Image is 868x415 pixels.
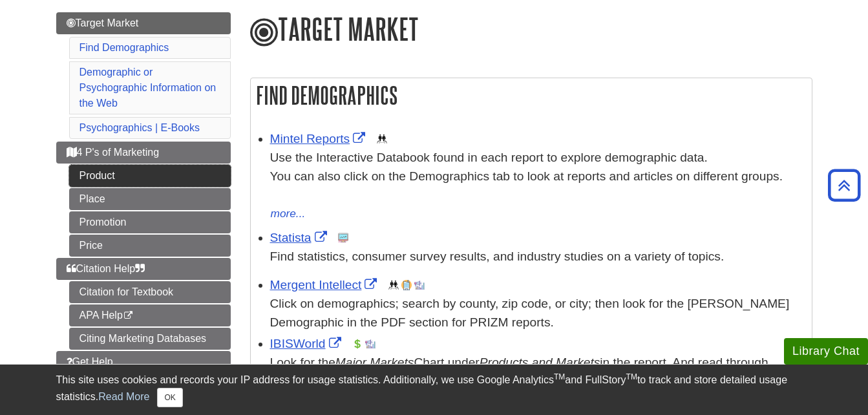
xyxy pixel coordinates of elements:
img: Company Information [401,280,412,290]
a: Place [69,188,231,210]
a: Citation Help [56,258,231,280]
sup: TM [554,372,565,381]
span: Target Market [67,17,139,28]
a: Link opens in new window [270,132,369,145]
button: Close [157,388,182,407]
a: Citing Marketing Databases [69,328,231,350]
button: more... [270,205,306,223]
a: Read More [98,391,149,402]
i: Major Markets [335,356,414,369]
sup: TM [626,372,637,381]
a: Price [69,235,231,257]
span: Citation Help [67,263,145,274]
span: Get Help [67,356,113,367]
span: 4 P's of Marketing [67,147,160,158]
h2: Find Demographics [251,78,812,112]
a: APA Help [69,304,231,326]
p: Find statistics, consumer survey results, and industry studies on a variety of topics. [270,248,805,266]
div: This site uses cookies and records your IP address for usage statistics. Additionally, we use Goo... [56,372,812,407]
a: Find Demographics [79,42,169,53]
img: Industry Report [365,339,376,349]
img: Financial Report [352,339,363,349]
a: Psychographics | E-Books [79,122,200,133]
a: Link opens in new window [270,337,344,350]
a: Target Market [56,12,231,34]
a: 4 P's of Marketing [56,142,231,164]
div: Use the Interactive Databook found in each report to explore demographic data. You can also click... [270,149,805,204]
a: Link opens in new window [270,278,381,292]
div: Click on demographics; search by county, zip code, or city; then look for the [PERSON_NAME] Demog... [270,295,805,332]
a: Promotion [69,211,231,233]
img: Statistics [338,233,348,243]
h1: Target Market [250,12,812,48]
img: Industry Report [414,280,425,290]
a: Demographic or Psychographic Information on the Web [79,67,217,109]
i: This link opens in a new window [123,312,134,320]
a: Back to Top [823,176,865,194]
a: Citation for Textbook [69,281,231,303]
a: Link opens in new window [270,231,330,244]
img: Demographics [388,280,399,290]
a: Get Help [56,351,231,373]
img: Demographics [377,134,387,144]
i: Products and Markets [480,356,600,369]
button: Library Chat [784,338,868,365]
div: Look for the Chart under in the report. And read through the section below the chart. [270,354,805,391]
a: Product [69,165,231,187]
